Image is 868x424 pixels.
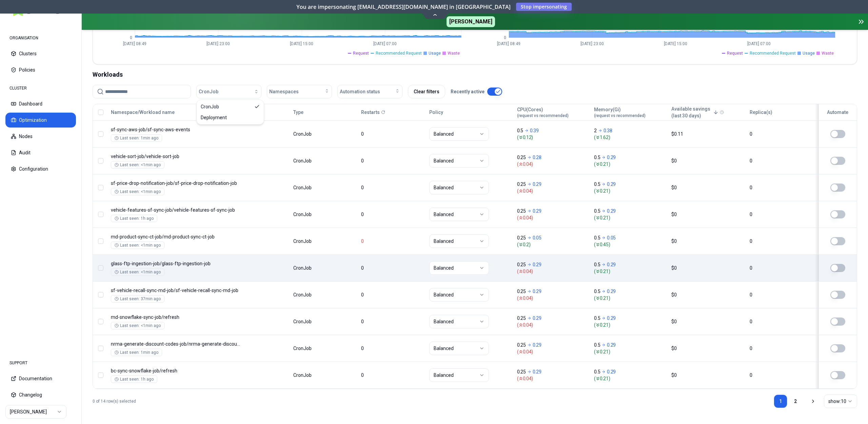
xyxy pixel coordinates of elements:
span: ( 0.21 ) [594,188,665,194]
button: Automation status [337,85,402,98]
span: ( 0.21 ) [594,348,665,355]
p: 0.05 [607,234,616,241]
button: Policies [5,62,76,77]
div: 0 [361,265,423,271]
nav: pagination [774,394,802,408]
div: 0 [361,345,423,352]
span: Usage [803,51,815,56]
p: 0.29 [607,368,616,375]
p: 0.5 [594,315,600,322]
div: Last seen: <1min ago [115,323,161,328]
div: 0 [750,318,812,325]
p: 0.29 [533,368,541,375]
div: CPU(Cores) [517,106,569,118]
span: (request vs recommended) [517,113,569,118]
span: Automation status [340,88,380,95]
div: 0 [750,238,812,245]
p: 0.05 [533,234,541,241]
div: CronJob [293,238,320,245]
span: (request vs recommended) [594,113,646,118]
div: Last seen: 1min ago [115,135,158,141]
div: 0 [361,318,423,325]
div: CronJob [293,131,320,137]
button: Nodes [5,129,76,144]
p: 0.25 [517,154,526,161]
div: CronJob [293,318,320,325]
tspan: [DATE] 08:49 [497,41,520,46]
div: CronJob [293,157,320,164]
button: Clear filters [408,85,445,98]
p: Recently active [451,88,485,95]
p: 0.25 [517,208,526,214]
span: CronJob [199,88,218,95]
div: $0.11 [671,131,744,137]
span: ( 0.45 ) [594,241,665,248]
button: Clusters [5,46,76,61]
div: 0 [361,157,423,164]
p: 0.25 [517,261,526,268]
span: ( 0.2 ) [517,241,588,248]
p: 0.39 [530,127,539,134]
button: Namespace/Workload name [111,105,175,119]
span: ( 0.04 ) [517,268,588,275]
p: 0.29 [533,181,541,188]
p: refresh [111,314,241,321]
div: 0 [750,184,812,191]
button: Optimization [5,113,76,128]
p: 0.25 [517,315,526,322]
div: 0 [361,238,423,245]
p: sf-price-drop-notification-job [111,180,241,187]
a: 2 [789,394,802,408]
p: 0.28 [533,154,541,161]
div: $0 [671,157,744,164]
div: CronJob [293,184,320,191]
button: Dashboard [5,96,76,111]
span: ( 0.04 ) [517,348,588,355]
span: ( 0.21 ) [594,295,665,302]
span: Recommended Request [750,51,796,56]
span: ( 0.04 ) [517,188,588,194]
tspan: [DATE] 07:00 [747,41,771,46]
p: 0.25 [517,368,526,375]
div: CronJob [293,372,320,379]
div: Last seen: 37min ago [115,296,161,302]
div: 0 [361,184,423,191]
div: Last seen: <1min ago [115,243,161,248]
span: [PERSON_NAME] [447,16,495,27]
div: CronJob [293,211,320,218]
tspan: [DATE] 23:00 [580,41,604,46]
button: Documentation [5,371,76,386]
span: ( 0.04 ) [517,214,588,221]
span: ( 1.62 ) [594,134,665,141]
div: Last seen: 1h ago [115,216,154,221]
div: SUPPORT [5,356,76,370]
span: Request [727,51,743,56]
p: sf-sync-aws-events [111,126,241,133]
div: Last seen: 1min ago [115,350,158,355]
p: 0.29 [607,181,616,188]
p: 0.5 [594,288,600,295]
div: 0 [361,211,423,218]
button: Available savings(last 30 days) [671,105,718,119]
span: Recommended Request [376,51,422,56]
p: 0.25 [517,288,526,295]
div: $0 [671,291,744,298]
p: 0.5 [594,261,600,268]
div: Policy [429,109,511,116]
p: Restarts [361,109,380,116]
span: ( 0.04 ) [517,295,588,302]
div: Workloads [93,70,857,79]
span: Usage [429,51,441,56]
p: 0.29 [533,261,541,268]
div: CronJob [293,265,320,271]
span: CronJob [201,103,219,110]
p: 0.5 [594,234,600,241]
p: 0.29 [533,288,541,295]
tspan: 0 [504,35,506,40]
div: Last seen: 1h ago [115,377,154,382]
div: Suggestions [197,100,264,124]
p: 0.38 [604,127,612,134]
span: Waste [822,51,834,56]
div: 0 [361,131,423,137]
span: ( 0.21 ) [594,214,665,221]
